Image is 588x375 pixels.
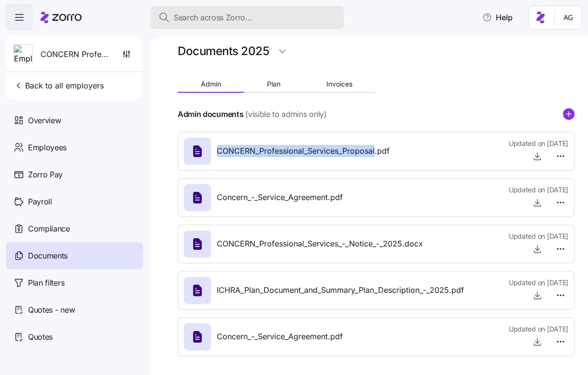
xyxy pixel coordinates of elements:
span: CONCERN_Professional_Services_-_Notice_-_2025.docx [217,238,423,250]
svg: add icon [563,108,574,120]
span: Documents [28,250,68,262]
a: Documents [6,242,143,269]
h4: Admin documents [178,109,243,120]
a: Zorro Pay [6,161,143,188]
span: Payroll [28,196,52,208]
button: Back to all employers [10,76,108,95]
span: CONCERN Professional Services [41,48,110,60]
a: Payroll [6,188,143,215]
span: Help [482,12,513,23]
span: Updated on [DATE] [509,278,568,288]
span: Concern_-_Service_Agreement.pdf [217,331,343,343]
span: Search across Zorro... [174,12,252,24]
span: Back to all employers [14,80,104,91]
span: Concern_-_Service_Agreement.pdf [217,191,343,203]
span: Admin [201,81,221,87]
span: Quotes [28,331,53,343]
span: Plan filters [28,277,64,289]
a: Overview [6,107,143,134]
a: Plan filters [6,269,143,296]
span: Invoices [326,81,352,87]
h1: Documents 2025 [178,43,269,58]
button: Help [475,8,520,27]
span: Plan [267,81,280,87]
a: Employees [6,134,143,161]
button: Search across Zorro... [151,6,344,29]
span: Employees [28,142,67,154]
span: Updated on [DATE] [509,231,568,241]
img: Employer logo [14,45,32,64]
span: Quotes - new [28,304,75,316]
a: Quotes [6,323,143,350]
img: 5fc55c57e0610270ad857448bea2f2d5 [560,10,576,25]
span: Zorro Pay [28,169,63,181]
a: Compliance [6,215,143,242]
span: (visible to admins only) [245,108,326,120]
span: Updated on [DATE] [509,139,568,148]
span: Updated on [DATE] [509,324,568,334]
span: Overview [28,115,61,127]
a: Quotes - new [6,296,143,323]
span: CONCERN_Professional_Services_Proposal.pdf [217,145,390,157]
span: Compliance [28,223,70,235]
span: Updated on [DATE] [509,185,568,195]
span: ICHRA_Plan_Document_and_Summary_Plan_Description_-_2025.pdf [217,284,464,296]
